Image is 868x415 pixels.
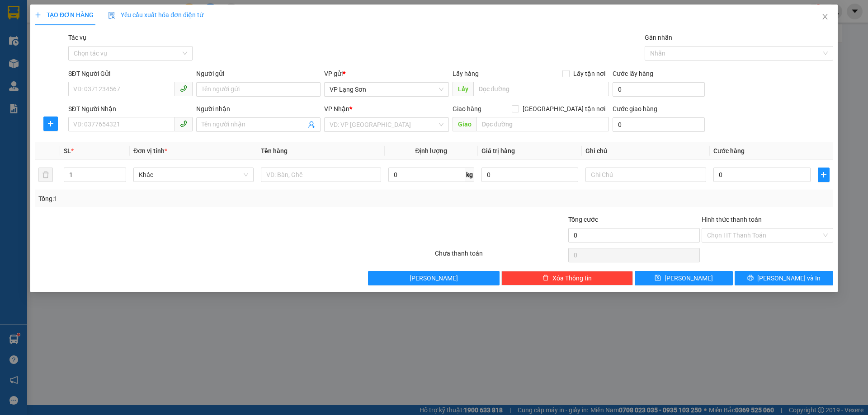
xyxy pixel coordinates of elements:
[655,275,661,282] span: save
[613,105,657,112] label: Cước giao hàng
[180,85,187,92] span: phone
[665,273,713,283] span: [PERSON_NAME]
[613,70,653,77] label: Cước lấy hàng
[330,83,443,96] span: VP Lạng Sơn
[35,11,94,19] span: TẠO ĐƠN HÀNG
[453,117,476,131] span: Giao
[735,271,833,285] button: printer[PERSON_NAME] và In
[542,275,549,282] span: delete
[196,69,321,79] div: Người gửi
[68,34,86,41] label: Tác vụ
[180,120,187,127] span: phone
[139,168,248,182] span: Khác
[325,69,449,79] div: VP gửi
[757,273,821,283] span: [PERSON_NAME] và In
[502,271,633,285] button: deleteXóa Thông tin
[582,142,710,160] th: Ghi chú
[635,271,733,285] button: save[PERSON_NAME]
[453,70,479,77] span: Lấy hàng
[821,13,829,20] span: close
[325,105,350,112] span: VP Nhận
[196,104,321,114] div: Người nhận
[68,69,193,79] div: SĐT Người Gửi
[747,275,754,282] span: printer
[453,105,481,112] span: Giao hàng
[818,171,829,178] span: plus
[519,104,609,114] span: [GEOGRAPHIC_DATA] tận nơi
[261,168,381,182] input: VD: Bàn, Ghế
[818,168,830,182] button: plus
[35,12,41,18] span: plus
[481,147,515,154] span: Giá trị hàng
[645,34,672,41] label: Gán nhãn
[613,82,705,97] input: Cước lấy hàng
[43,117,58,131] button: plus
[38,168,53,182] button: delete
[261,147,288,154] span: Tên hàng
[613,117,705,132] input: Cước giao hàng
[108,12,115,19] img: icon
[44,120,57,127] span: plus
[570,69,609,79] span: Lấy tận nơi
[812,5,838,30] button: Close
[38,194,335,204] div: Tổng: 1
[410,273,458,283] span: [PERSON_NAME]
[481,168,579,182] input: 0
[702,216,762,223] label: Hình thức thanh toán
[476,117,609,131] input: Dọc đường
[368,271,500,285] button: [PERSON_NAME]
[108,11,203,19] span: Yêu cầu xuất hóa đơn điện tử
[453,82,473,96] span: Lấy
[415,147,448,154] span: Định lượng
[133,147,167,154] span: Đơn vị tính
[586,168,706,182] input: Ghi Chú
[713,147,745,154] span: Cước hàng
[434,248,567,264] div: Chưa thanh toán
[465,168,474,182] span: kg
[473,82,609,96] input: Dọc đường
[68,104,193,114] div: SĐT Người Nhận
[568,216,598,223] span: Tổng cước
[308,121,316,128] span: user-add
[552,273,592,283] span: Xóa Thông tin
[64,147,71,154] span: SL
